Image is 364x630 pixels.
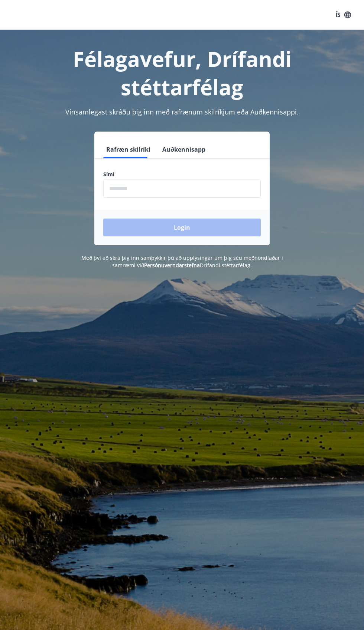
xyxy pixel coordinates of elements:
[81,254,283,269] span: Með því að skrá þig inn samþykkir þú að upplýsingar um þig séu meðhöndlaðar í samræmi við Drífand...
[331,8,355,22] button: ÍS
[65,107,299,116] span: Vinsamlegast skráðu þig inn með rafrænum skilríkjum eða Auðkennisappi.
[103,140,153,158] button: Rafræn skilríki
[159,140,208,158] button: Auðkennisapp
[103,171,261,178] label: Sími
[144,262,200,269] a: Persónuverndarstefna
[9,45,355,101] h1: Félagavefur, Drífandi stéttarfélag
